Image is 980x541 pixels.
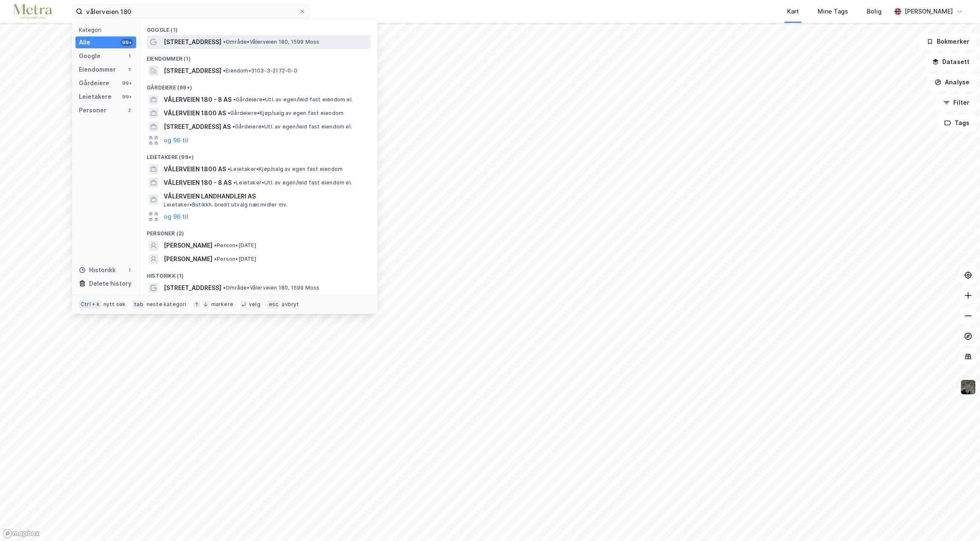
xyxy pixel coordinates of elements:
span: [PERSON_NAME] [164,240,212,251]
img: metra-logo.256734c3b2bbffee19d4.png [14,4,52,19]
span: • [223,67,226,74]
span: [STREET_ADDRESS] AS [164,122,231,132]
span: Eiendom • 3103-3-2172-0-0 [223,67,297,74]
span: • [228,110,230,116]
div: neste kategori [147,301,187,308]
span: • [214,242,217,248]
div: Gårdeiere [79,78,109,88]
img: 9k= [960,379,976,395]
div: Gårdeiere (99+) [140,78,377,93]
span: Person • [DATE] [214,256,256,262]
div: Kontrollprogram for chat [938,500,980,541]
div: Ctrl + k [79,300,102,309]
div: Google (1) [140,20,377,35]
span: • [232,123,235,130]
button: Bokmerker [919,33,977,50]
div: Personer [79,105,106,115]
span: Gårdeiere • Utl. av egen/leid fast eiendom el. [233,96,353,103]
span: • [228,166,230,172]
span: VÅLERVEIEN 180 - 8 AS [164,95,232,105]
div: Eiendommer (1) [140,49,377,64]
div: tab [132,300,145,309]
button: og 96 til [164,212,188,222]
span: VÅLERVEIEN 1800 AS [164,164,226,174]
span: • [233,179,236,186]
span: Område • Vålerveien 180, 1599 Moss [223,284,320,291]
div: avbryt [282,301,299,308]
div: Mine Tags [818,6,848,17]
div: 1 [126,66,133,73]
span: VÅLERVEIEN 1800 AS [164,108,226,118]
div: 1 [126,53,133,59]
span: • [223,39,226,45]
div: 99+ [121,93,133,100]
div: Historikk [79,265,116,275]
iframe: Chat Widget [938,500,980,541]
div: [PERSON_NAME] [905,6,953,17]
div: Alle [79,37,90,47]
div: esc [267,300,280,309]
input: Søk på adresse, matrikkel, gårdeiere, leietakere eller personer [83,5,299,18]
span: [PERSON_NAME] [164,254,212,264]
button: og 96 til [164,135,188,145]
span: Gårdeiere • Kjøp/salg av egen fast eiendom [228,110,343,117]
span: Leietaker • Utl. av egen/leid fast eiendom el. [233,179,352,186]
span: VÅLERVEIEN 180 - 8 AS [164,178,232,188]
div: markere [211,301,233,308]
span: Person • [DATE] [214,242,256,249]
span: • [233,96,236,103]
button: Filter [936,94,977,111]
div: Delete history [89,279,131,289]
div: 1 [126,267,133,273]
span: VÅLERVEIEN LANDHANDLERI AS [164,191,367,201]
span: • [214,256,217,262]
span: [STREET_ADDRESS] [164,37,221,47]
span: [STREET_ADDRESS] [164,283,221,293]
button: Analyse [927,74,977,91]
button: Tags [937,114,977,131]
div: Kart [787,6,799,17]
div: Google [79,51,101,61]
div: nytt søk [103,301,126,308]
span: Leietaker • Kjøp/salg av egen fast eiendom [228,166,343,173]
div: Personer (2) [140,223,377,239]
div: velg [249,301,260,308]
div: 2 [126,107,133,114]
a: Mapbox homepage [3,529,40,538]
span: [STREET_ADDRESS] [164,66,221,76]
div: Bolig [867,6,882,17]
div: Historikk (1) [140,266,377,281]
span: Gårdeiere • Utl. av egen/leid fast eiendom el. [232,123,352,130]
div: Leietakere [79,92,112,102]
div: 99+ [121,80,133,86]
button: Datasett [925,53,977,70]
div: Kategori [79,27,136,33]
span: Område • Vålerveien 180, 1599 Moss [223,39,320,45]
div: Eiendommer [79,64,116,75]
div: 99+ [121,39,133,46]
span: • [223,284,226,291]
div: Leietakere (99+) [140,147,377,162]
span: Leietaker • Butikkh. bredt utvalg nær.midler mv. [164,201,288,208]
